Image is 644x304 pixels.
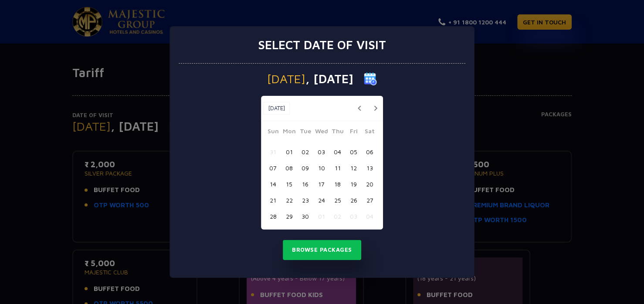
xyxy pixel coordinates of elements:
[258,37,386,52] h3: Select date of visit
[346,176,362,192] button: 19
[313,160,329,176] button: 10
[346,160,362,176] button: 12
[313,192,329,208] button: 24
[346,126,362,138] span: Fri
[297,176,313,192] button: 16
[297,192,313,208] button: 23
[263,102,290,115] button: [DATE]
[362,144,378,160] button: 06
[346,192,362,208] button: 26
[265,126,281,138] span: Sun
[329,126,346,138] span: Thu
[313,208,329,224] button: 01
[283,240,361,260] button: Browse Packages
[329,144,346,160] button: 04
[329,208,346,224] button: 02
[313,176,329,192] button: 17
[265,176,281,192] button: 14
[281,192,297,208] button: 22
[281,160,297,176] button: 08
[362,208,378,224] button: 04
[329,160,346,176] button: 11
[362,126,378,138] span: Sat
[305,73,353,85] span: , [DATE]
[346,144,362,160] button: 05
[313,126,329,138] span: Wed
[297,208,313,224] button: 30
[267,73,305,85] span: [DATE]
[265,160,281,176] button: 07
[281,176,297,192] button: 15
[265,192,281,208] button: 21
[346,208,362,224] button: 03
[297,144,313,160] button: 02
[362,192,378,208] button: 27
[329,192,346,208] button: 25
[281,208,297,224] button: 29
[265,144,281,160] button: 31
[297,126,313,138] span: Tue
[362,160,378,176] button: 13
[313,144,329,160] button: 03
[281,126,297,138] span: Mon
[265,208,281,224] button: 28
[362,176,378,192] button: 20
[329,176,346,192] button: 18
[364,72,377,85] img: calender icon
[281,144,297,160] button: 01
[297,160,313,176] button: 09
